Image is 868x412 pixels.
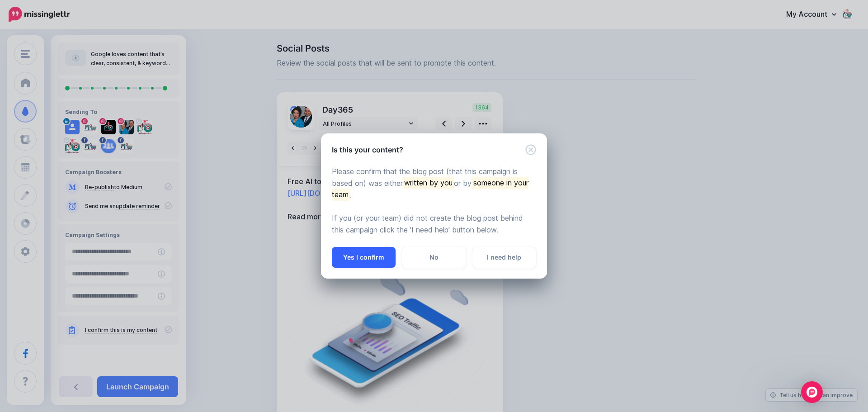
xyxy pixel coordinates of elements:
[332,177,528,200] mark: someone in your team
[525,144,536,156] button: Close
[472,247,536,268] a: I need help
[403,177,454,189] mark: written by you
[402,247,466,268] a: No
[332,247,396,268] button: Yes I confirm
[332,144,403,155] h5: Is this your content?
[801,381,823,403] div: Open Intercom Messenger
[332,166,536,237] p: Please confirm that the blog post (that this campaign is based on) was either or by . If you (or ...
